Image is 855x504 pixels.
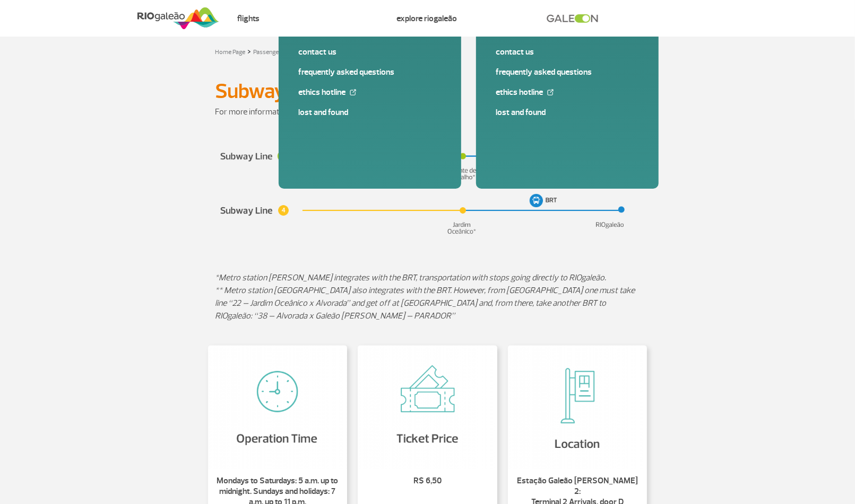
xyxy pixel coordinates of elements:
h1: Subway [215,82,640,100]
img: Mondays to Saturdays: 5 a.m. up to midnight. Sundays and holidays: 7 a.m. up to 11 p.m. [208,346,348,469]
a: How to get and go [297,13,360,24]
em: ** Metro station [GEOGRAPHIC_DATA] also integrates with the BRT. However, from [GEOGRAPHIC_DATA] ... [215,285,635,321]
a: Lost and Found [299,107,441,118]
a: Frequently Asked Questions [496,66,638,78]
img: External Link Icon [350,89,356,95]
img: Estação Galeão Tom Jobim 2: Terminal 2 Arrivals, door D [508,346,647,469]
a: > [248,45,252,57]
a: Flights [238,13,260,24]
a: Lost and Found [496,107,638,118]
a: Frequently Asked Questions [299,66,441,78]
a: Passengers [254,48,284,56]
a: Explore RIOgaleão [397,13,457,24]
img: External Link Icon [547,89,554,95]
a: Contact us [496,46,638,58]
p: R$ 6,50 [364,475,491,486]
img: R$ 6,50 [358,346,497,469]
p: For more information, visit [215,105,640,118]
a: Ethics Hotline [496,86,638,98]
img: subway-ing-v3.png [215,137,640,239]
a: Ethics Hotline [299,86,441,98]
a: Contact us [299,46,441,58]
a: Contact [495,13,523,24]
a: Home Page [215,48,246,56]
em: *Metro station [PERSON_NAME] integrates with the BRT, transportation with stops going directly to... [215,272,607,283]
